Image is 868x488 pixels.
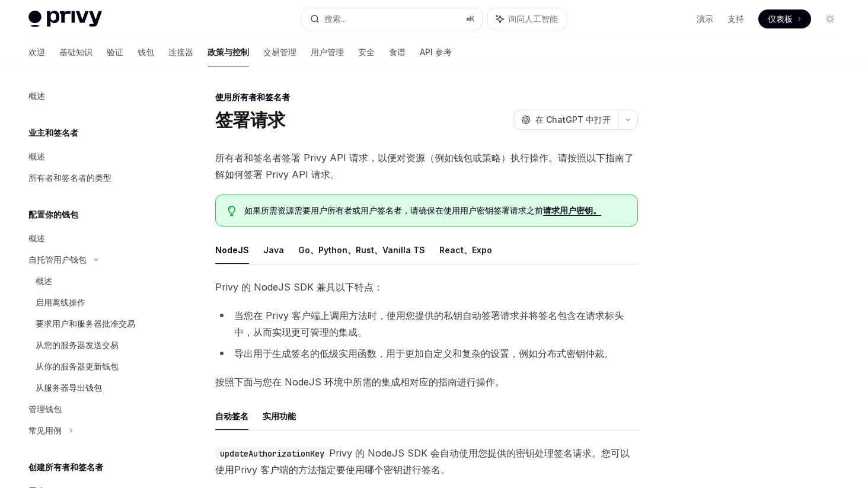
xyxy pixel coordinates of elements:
[263,38,296,66] a: 交易管理
[263,411,296,421] font: 实用功能
[19,292,171,313] a: 启用离线操作
[215,402,248,430] button: 自动签名
[758,9,811,28] a: 仪表板
[215,281,383,293] font: Privy 的 NodeJS SDK 兼具以下特点：
[439,245,492,255] font: React、Expo
[420,38,452,66] a: API 参考
[488,8,566,30] button: 询问人工智能
[234,310,624,338] font: 当您在 Privy 客户端上调用方法时，使用您提供的私钥自动签署请求并将签名包含在请求标头中，从而实现更可管理的集成。
[36,276,52,286] font: 概述
[208,47,249,57] font: 政策与控制
[298,236,425,264] button: Go、Python、Rust、Vanilla TS
[28,151,45,161] font: 概述
[28,38,45,66] a: 欢迎
[263,47,296,57] font: 交易管理
[36,361,119,371] font: 从你的服务器更新钱包
[263,236,284,264] button: Java
[19,85,171,107] a: 概述
[208,38,249,66] a: 政策与控制
[215,447,630,476] font: Privy 的 NodeJS SDK 会自动使用您提供的密钥处理签名请求。您可以使用Privy 客户端的方法
[28,127,78,138] font: 业主和签名者
[107,47,123,57] font: 验证
[543,205,601,216] a: 请求用户密钥。
[28,425,62,435] font: 常见用例
[439,236,492,264] button: React、Expo
[19,270,171,292] a: 概述
[28,233,45,243] font: 概述
[28,404,62,414] font: 管理钱包
[36,297,85,307] font: 启用离线操作
[697,14,713,24] font: 演示
[19,398,171,420] a: 管理钱包
[28,91,45,101] font: 概述
[168,38,193,66] a: 连接器
[358,38,375,66] a: 安全
[19,377,171,398] a: 从服务器导出钱包
[36,340,119,350] font: 从您的服务器发送交易
[215,109,285,130] font: 签署请求
[727,13,744,25] a: 支持
[470,14,475,23] font: K
[19,167,171,189] a: 所有者和签名者的类型
[28,462,103,472] font: 创建所有者和签名者
[727,14,744,24] font: 支持
[513,110,618,130] button: 在 ChatGPT 中打开
[234,347,614,359] font: 导出用于生成签名的低级实用函数，用于更加自定义和复杂的设置，例如分布式密钥仲裁。
[263,245,284,255] font: Java
[19,334,171,356] a: 从您的服务器发送交易
[389,47,406,57] font: 食谱
[59,38,92,66] a: 基础知识
[138,47,154,57] font: 钱包
[420,47,452,57] font: API 参考
[244,205,493,215] font: 如果所需资源需要用户所有者或用户签名者，请确保在使用用户密钥
[535,114,611,125] font: 在 ChatGPT 中打开
[19,228,171,249] a: 概述
[19,146,171,167] a: 概述
[215,245,249,255] font: NodeJS
[215,411,248,421] font: 自动签名
[493,205,543,215] font: 签署请求之前
[215,236,249,264] button: NodeJS
[107,38,123,66] a: 验证
[358,47,375,57] font: 安全
[768,14,793,24] font: 仪表板
[215,152,634,180] font: 所有者和签名者签署 Privy API 请求，以便对资源（例如钱包或策略）执行操作。请按照以下指南了解如何签署 Privy API 请求。
[821,9,840,28] button: 切换暗模式
[302,8,481,30] button: 搜索...⌘K
[298,245,425,255] font: Go、Python、Rust、Vanilla TS
[36,318,135,328] font: 要求用户和服务器批准交易
[263,402,296,430] button: 实用功能
[466,14,470,23] font: ⌘
[508,14,558,24] font: 询问人工智能
[317,464,450,476] font: 指定要使用哪个密钥进行签名。
[28,254,87,264] font: 自托管用户钱包
[28,47,45,57] font: 欢迎
[228,206,236,216] svg: 提示
[215,92,290,102] font: 使用所有者和签名者
[389,38,406,66] a: 食谱
[138,38,154,66] a: 钱包
[311,38,344,66] a: 用户管理
[19,356,171,377] a: 从你的服务器更新钱包
[28,209,78,219] font: 配置你的钱包
[697,13,713,25] a: 演示
[324,14,346,24] font: 搜索...
[215,447,329,460] code: updateAuthorizationKey
[543,205,601,215] font: 请求用户密钥。
[28,173,111,183] font: 所有者和签名者的类型
[311,47,344,57] font: 用户管理
[28,11,102,27] img: 灯光标志
[215,376,505,388] font: 按照下面与您在 NodeJS 环境中所需的集成相对应的指南进行操作。
[59,47,92,57] font: 基础知识
[19,313,171,334] a: 要求用户和服务器批准交易
[36,382,102,393] font: 从服务器导出钱包
[168,47,193,57] font: 连接器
